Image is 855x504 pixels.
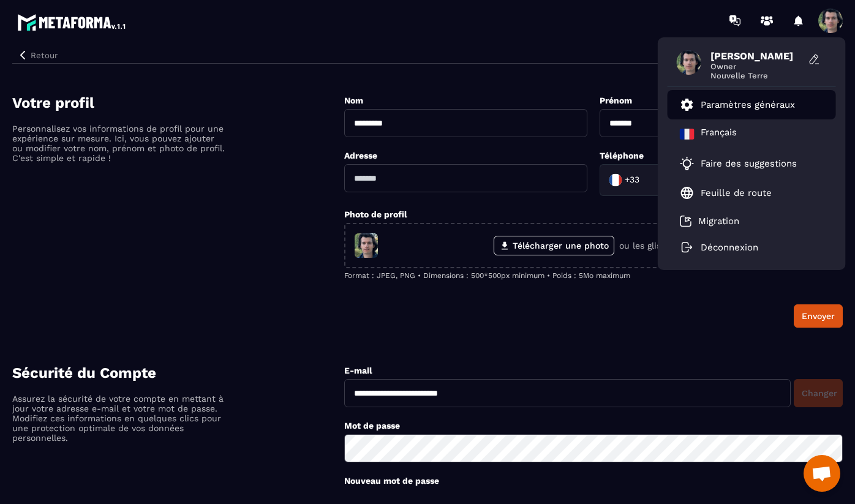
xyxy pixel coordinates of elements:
[698,216,739,227] p: Migration
[642,171,654,189] input: Search for option
[344,96,363,105] label: Nom
[344,151,377,160] label: Adresse
[344,209,407,219] label: Photo de profil
[344,366,372,375] label: E-mail
[344,421,400,431] label: Mot de passe
[12,124,227,163] p: Personnalisez vos informations de profil pour une expérience sur mesure. Ici, vous pouvez ajouter...
[600,164,667,196] div: Search for option
[794,304,843,328] button: Envoyer
[600,96,632,105] label: Prénom
[710,62,802,71] span: Owner
[701,187,772,198] p: Feuille de route
[12,364,344,382] h4: Sécurité du Compte
[12,394,227,443] p: Assurez la sécurité de votre compte en mettant à jour votre adresse e-mail et votre mot de passe....
[619,241,723,250] p: ou les glisser/déposer ici
[603,168,628,192] img: Country Flag
[600,151,644,160] label: Téléphone
[494,236,614,255] label: Télécharger une photo
[12,47,62,63] button: Retour
[710,71,802,80] span: Nouvelle Terre
[12,94,344,111] h4: Votre profil
[710,50,802,62] span: [PERSON_NAME]
[625,174,639,186] span: +33
[680,97,795,112] a: Paramètres généraux
[701,158,797,169] p: Faire des suggestions
[680,215,739,227] a: Migration
[701,127,737,141] p: Français
[804,455,840,492] div: Ouvrir le chat
[680,186,772,200] a: Feuille de route
[344,271,843,280] p: Format : JPEG, PNG • Dimensions : 500*500px minimum • Poids : 5Mo maximum
[17,11,127,33] img: logo
[344,476,439,486] label: Nouveau mot de passe
[680,156,808,171] a: Faire des suggestions
[701,242,758,253] p: Déconnexion
[701,99,795,110] p: Paramètres généraux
